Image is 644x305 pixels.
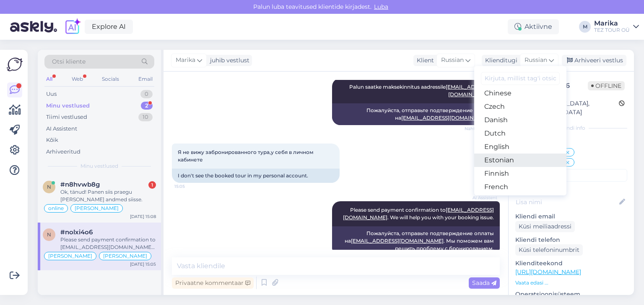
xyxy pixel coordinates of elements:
[474,140,566,154] a: English
[48,206,64,211] span: online
[594,27,630,33] div: TEZ TOUR OÜ
[176,56,195,65] span: Marika
[474,113,566,127] a: Danish
[148,181,156,189] div: 1
[46,113,87,121] div: Tiimi vestlused
[100,74,121,85] div: Socials
[60,181,100,188] span: #n8hvwb8g
[46,148,80,156] div: Arhiveeritud
[515,279,627,287] p: Vaata edasi ...
[47,231,51,238] span: n
[413,56,434,65] div: Klient
[60,188,156,203] div: Ok, tänud! Panen siis praegu [PERSON_NAME] andmed siisse.
[481,72,560,85] input: Kirjuta, millist tag'i otsid
[515,290,627,299] p: Operatsioonisüsteem
[7,56,23,72] img: Askly Logo
[332,226,500,256] div: Пожалуйста, отправьте подтверждение оплаты на . Мы поможем вам решить проблему с бронированием.
[60,228,93,236] span: #nolxi4o6
[48,254,92,259] span: [PERSON_NAME]
[47,184,51,190] span: n
[140,90,153,98] div: 0
[525,56,547,65] span: Russian
[472,279,496,287] span: Saada
[46,125,77,133] div: AI Assistent
[515,268,581,276] a: [URL][DOMAIN_NAME]
[515,221,575,232] div: Küsi meiliaadressi
[579,21,591,33] div: M
[594,20,630,27] div: Marika
[515,169,627,182] input: Lisa tag
[401,115,494,121] a: [EMAIL_ADDRESS][DOMAIN_NAME]
[474,127,566,140] a: Dutch
[515,244,583,256] div: Küsi telefoninumbrit
[137,74,154,85] div: Email
[75,206,119,211] span: [PERSON_NAME]
[44,74,54,85] div: All
[515,185,627,194] p: Kliendi nimi
[178,149,315,163] span: Я не вижу забронированного тура,у себя в личном кабинете
[474,87,566,100] a: Chinese
[518,99,619,117] div: [GEOGRAPHIC_DATA], [GEOGRAPHIC_DATA]
[515,212,627,221] p: Kliendi email
[332,103,500,125] div: Пожалуйста, отправьте подтверждение оплаты на
[516,197,618,207] input: Lisa nimi
[446,84,494,97] a: [EMAIL_ADDRESS][DOMAIN_NAME]
[52,57,86,66] span: Otsi kliente
[594,20,639,33] a: MarikaTEZ TOUR OÜ
[474,180,566,194] a: French
[515,259,627,268] p: Klienditeekond
[482,56,517,65] div: Klienditugi
[172,169,340,183] div: I don't see the booked tour in my personal account.
[474,100,566,113] a: Czech
[515,124,627,132] div: Kliendi info
[508,19,559,34] div: Aktiivne
[474,167,566,180] a: Finnish
[138,113,153,121] div: 10
[85,20,133,34] a: Explore AI
[46,136,58,144] div: Kõik
[465,126,497,132] span: Nähtud ✓ 10:53
[515,137,627,146] p: Kliendi tag'id
[80,162,118,170] span: Minu vestlused
[474,154,566,167] a: Estonian
[174,183,206,190] span: 15:05
[441,56,464,65] span: Russian
[46,102,90,110] div: Minu vestlused
[351,238,444,244] a: [EMAIL_ADDRESS][DOMAIN_NAME]
[141,102,153,110] div: 2
[562,55,626,66] div: Arhiveeri vestlus
[371,3,391,10] span: Luba
[130,213,156,220] div: [DATE] 15:08
[515,236,627,244] p: Kliendi telefon
[64,18,81,36] img: explore-ai
[466,195,497,201] span: AI Assistent
[130,261,156,267] div: [DATE] 15:05
[172,277,254,289] div: Privaatne kommentaar
[343,207,494,220] span: Please send payment confirmation to . We will help you with your booking issue.
[103,254,147,259] span: [PERSON_NAME]
[588,81,625,90] span: Offline
[70,74,85,85] div: Web
[349,84,494,97] span: Palun saatke maksekinnitus aadressile
[60,236,156,251] div: Please send payment confirmation to [EMAIL_ADDRESS][DOMAIN_NAME]. We will help you with your book...
[46,90,57,98] div: Uus
[207,56,249,65] div: juhib vestlust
